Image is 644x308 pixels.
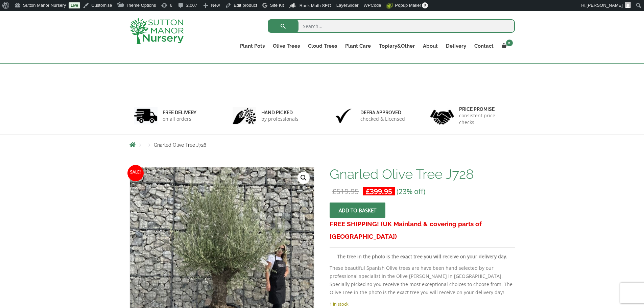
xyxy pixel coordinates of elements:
button: Add to basket [330,203,385,218]
span: Rank Math SEO [300,3,331,8]
h6: hand picked [261,110,299,116]
span: (23% off) [397,187,425,196]
a: About [419,41,442,51]
p: by professionals [261,116,299,122]
span: 2 [506,40,513,46]
bdi: 519.95 [332,187,359,196]
a: Plant Pots [236,41,269,51]
p: checked & Licensed [360,116,405,122]
img: 4.jpg [430,105,454,126]
span: [PERSON_NAME] [587,3,623,8]
h1: Gnarled Olive Tree J728 [330,167,515,181]
a: Live [69,2,80,8]
span: Sale! [127,165,144,181]
h6: Defra approved [360,110,405,116]
span: Gnarled Olive Tree J728 [154,142,206,148]
h6: FREE DELIVERY [163,110,196,116]
a: View full-screen image gallery [297,172,310,184]
p: These beautiful Spanish Olive trees are have been hand selected by our professional specialist in... [330,264,515,297]
span: £ [366,187,370,196]
a: Cloud Trees [304,41,341,51]
span: 0 [422,2,428,8]
p: consistent price checks [459,112,510,126]
img: 1.jpg [134,107,158,124]
h6: Price promise [459,106,510,112]
img: 3.jpg [332,107,355,124]
span: £ [332,187,336,196]
img: 2.jpg [233,107,256,124]
a: Plant Care [341,41,375,51]
p: on all orders [163,116,196,122]
span: Site Kit [270,3,284,8]
a: Olive Trees [269,41,304,51]
a: Delivery [442,41,470,51]
img: logo [129,18,184,44]
a: Contact [470,41,498,51]
input: Search... [268,19,515,33]
bdi: 399.95 [366,187,392,196]
h3: FREE SHIPPING! (UK Mainland & covering parts of [GEOGRAPHIC_DATA]) [330,218,515,243]
a: 2 [498,41,515,51]
a: Topiary&Other [375,41,419,51]
strong: The tree in the photo is the exact tree you will receive on your delivery day. [337,253,507,260]
nav: Breadcrumbs [129,142,515,147]
p: 1 in stock [330,300,515,308]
